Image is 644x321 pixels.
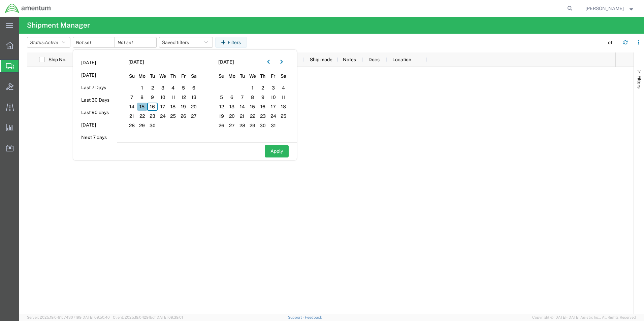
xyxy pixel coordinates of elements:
span: Fr [178,73,189,80]
span: 30 [147,121,158,130]
span: 3 [268,84,279,92]
span: 4 [278,84,289,92]
span: 21 [127,112,137,120]
li: Last 7 Days [73,81,117,94]
a: Feedback [305,315,322,319]
span: 11 [168,93,179,101]
span: 20 [227,112,237,120]
span: 14 [237,103,248,111]
span: 1 [137,84,148,92]
span: 7 [127,93,137,101]
span: 27 [189,112,199,120]
span: 18 [168,103,179,111]
li: Next 7 days [73,131,117,144]
span: 10 [268,93,279,101]
span: 26 [217,121,227,130]
span: Client: 2025.19.0-129fbcf [113,315,183,319]
span: Filters [637,75,642,88]
input: Not set [115,37,156,47]
span: 19 [178,103,189,111]
span: Notes [343,57,356,62]
span: 4 [168,84,179,92]
span: 28 [237,121,248,130]
span: Active [45,40,58,45]
span: Robyn Williams [585,5,624,12]
span: 26 [178,112,189,120]
span: Sa [278,73,289,80]
img: logo [5,3,51,13]
span: [DATE] [128,59,144,66]
span: 9 [147,93,158,101]
span: 23 [258,112,268,120]
span: [DATE] 09:39:01 [156,315,183,319]
button: [PERSON_NAME] [585,4,635,12]
span: 6 [189,84,199,92]
span: 27 [227,121,237,130]
span: Tu [237,73,248,80]
span: [DATE] [218,59,234,66]
div: - of - [606,39,618,46]
span: We [158,73,168,80]
span: Server: 2025.19.0-91c74307f99 [27,315,110,319]
span: 17 [268,103,279,111]
span: Docs [368,57,380,62]
span: Th [258,73,268,80]
span: 12 [178,93,189,101]
span: 11 [278,93,289,101]
span: 20 [189,103,199,111]
span: Location [392,57,411,62]
li: [DATE] [73,57,117,69]
span: 24 [268,112,279,120]
span: 15 [137,103,148,111]
span: Th [168,73,179,80]
h4: Shipment Manager [27,17,90,34]
span: 23 [147,112,158,120]
span: Su [217,73,227,80]
span: 2 [147,84,158,92]
li: Last 90 days [73,106,117,119]
a: Support [288,315,305,319]
span: Ship mode [310,57,332,62]
li: [DATE] [73,69,117,81]
span: 24 [158,112,168,120]
span: Ship No. [49,57,66,62]
span: 31 [268,121,279,130]
span: 13 [189,93,199,101]
span: Sa [189,73,199,80]
span: Tu [147,73,158,80]
span: Su [127,73,137,80]
span: 19 [217,112,227,120]
span: 7 [237,93,248,101]
span: 3 [158,84,168,92]
span: 21 [237,112,248,120]
span: 22 [137,112,148,120]
span: 15 [247,103,258,111]
span: 1 [247,84,258,92]
span: 25 [168,112,179,120]
button: Filters [215,37,247,48]
span: 8 [247,93,258,101]
span: 16 [147,103,158,111]
span: 17 [158,103,168,111]
span: 28 [127,121,137,130]
input: Not set [73,37,115,47]
span: 6 [227,93,237,101]
span: Mo [227,73,237,80]
span: 12 [217,103,227,111]
span: 29 [137,121,148,130]
span: Mo [137,73,148,80]
span: Copyright © [DATE]-[DATE] Agistix Inc., All Rights Reserved [532,315,636,320]
span: 10 [158,93,168,101]
span: Fr [268,73,279,80]
span: 8 [137,93,148,101]
span: We [247,73,258,80]
span: 13 [227,103,237,111]
span: 5 [217,93,227,101]
span: 2 [258,84,268,92]
span: 22 [247,112,258,120]
span: [DATE] 09:50:40 [82,315,110,319]
button: Status:Active [27,37,70,48]
button: Saved filters [159,37,213,48]
li: [DATE] [73,119,117,131]
span: 30 [258,121,268,130]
